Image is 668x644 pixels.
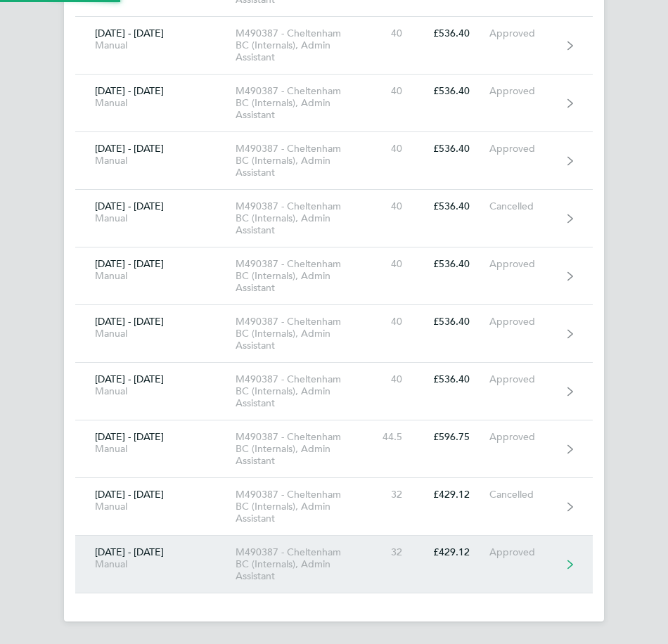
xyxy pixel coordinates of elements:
[95,385,216,397] div: Manual
[236,143,370,179] div: M490387 - Cheltenham BC (Internals), Admin Assistant
[75,85,236,109] div: [DATE] - [DATE]
[75,143,236,167] div: [DATE] - [DATE]
[371,316,423,328] div: 40
[422,27,489,39] div: £536.40
[236,200,370,236] div: M490387 - Cheltenham BC (Internals), Admin Assistant
[75,247,593,305] a: [DATE] - [DATE]ManualM490387 - Cheltenham BC (Internals), Admin Assistant40£536.40Approved
[75,27,236,51] div: [DATE] - [DATE]
[95,270,216,282] div: Manual
[371,489,423,501] div: 32
[489,200,562,212] div: Cancelled
[236,546,370,582] div: M490387 - Cheltenham BC (Internals), Admin Assistant
[489,546,562,558] div: Approved
[75,489,236,513] div: [DATE] - [DATE]
[422,258,489,270] div: £536.40
[75,546,236,570] div: [DATE] - [DATE]
[236,85,370,121] div: M490387 - Cheltenham BC (Internals), Admin Assistant
[95,328,216,340] div: Manual
[489,27,562,39] div: Approved
[371,546,423,558] div: 32
[489,85,562,97] div: Approved
[422,431,489,443] div: £596.75
[75,258,236,282] div: [DATE] - [DATE]
[236,27,370,63] div: M490387 - Cheltenham BC (Internals), Admin Assistant
[75,305,593,363] a: [DATE] - [DATE]ManualM490387 - Cheltenham BC (Internals), Admin Assistant40£536.40Approved
[236,316,370,352] div: M490387 - Cheltenham BC (Internals), Admin Assistant
[75,420,593,478] a: [DATE] - [DATE]ManualM490387 - Cheltenham BC (Internals), Admin Assistant44.5£596.75Approved
[371,431,423,443] div: 44.5
[371,27,423,39] div: 40
[95,39,216,51] div: Manual
[75,478,593,536] a: [DATE] - [DATE]ManualM490387 - Cheltenham BC (Internals), Admin Assistant32£429.12Cancelled
[95,97,216,109] div: Manual
[95,501,216,513] div: Manual
[75,536,593,593] a: [DATE] - [DATE]ManualM490387 - Cheltenham BC (Internals), Admin Assistant32£429.12Approved
[75,190,593,247] a: [DATE] - [DATE]ManualM490387 - Cheltenham BC (Internals), Admin Assistant40£536.40Cancelled
[422,489,489,501] div: £429.12
[95,443,216,455] div: Manual
[422,200,489,212] div: £536.40
[489,431,562,443] div: Approved
[95,155,216,167] div: Manual
[371,258,423,270] div: 40
[489,373,562,385] div: Approved
[236,258,370,294] div: M490387 - Cheltenham BC (Internals), Admin Assistant
[489,316,562,328] div: Approved
[75,431,236,455] div: [DATE] - [DATE]
[371,373,423,385] div: 40
[95,212,216,224] div: Manual
[489,258,562,270] div: Approved
[371,85,423,97] div: 40
[75,17,593,75] a: [DATE] - [DATE]ManualM490387 - Cheltenham BC (Internals), Admin Assistant40£536.40Approved
[422,85,489,97] div: £536.40
[75,132,593,190] a: [DATE] - [DATE]ManualM490387 - Cheltenham BC (Internals), Admin Assistant40£536.40Approved
[75,200,236,224] div: [DATE] - [DATE]
[489,489,562,501] div: Cancelled
[75,75,593,132] a: [DATE] - [DATE]ManualM490387 - Cheltenham BC (Internals), Admin Assistant40£536.40Approved
[75,363,593,420] a: [DATE] - [DATE]ManualM490387 - Cheltenham BC (Internals), Admin Assistant40£536.40Approved
[236,489,370,524] div: M490387 - Cheltenham BC (Internals), Admin Assistant
[371,143,423,155] div: 40
[422,373,489,385] div: £536.40
[422,546,489,558] div: £429.12
[75,316,236,340] div: [DATE] - [DATE]
[371,200,423,212] div: 40
[422,143,489,155] div: £536.40
[236,431,370,467] div: M490387 - Cheltenham BC (Internals), Admin Assistant
[422,316,489,328] div: £536.40
[489,143,562,155] div: Approved
[75,373,236,397] div: [DATE] - [DATE]
[236,373,370,409] div: M490387 - Cheltenham BC (Internals), Admin Assistant
[95,558,216,570] div: Manual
